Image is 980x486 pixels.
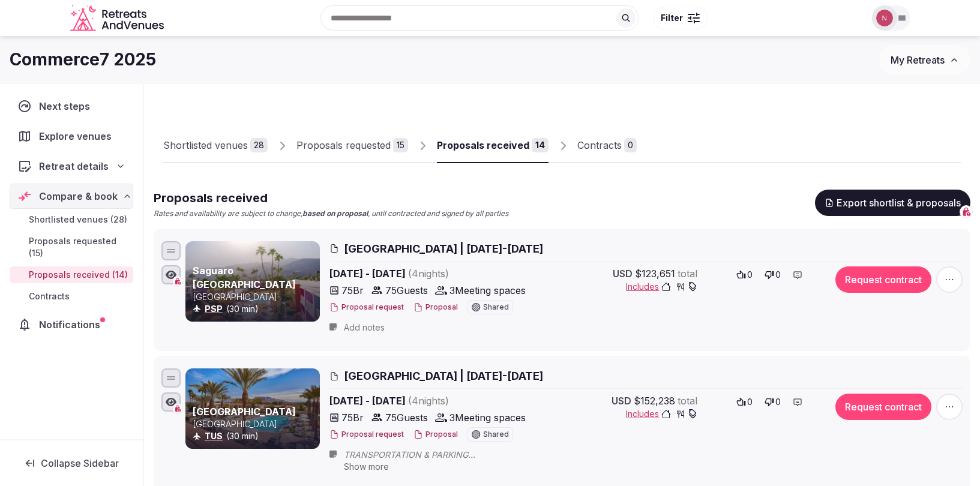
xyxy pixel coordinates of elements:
img: Nathalia Bilotti [876,10,893,26]
a: Proposals requested15 [296,128,408,163]
button: Includes [626,408,697,420]
a: Saguaro [GEOGRAPHIC_DATA] [193,265,296,290]
button: 0 [761,394,784,410]
button: Proposal [413,302,458,313]
span: [GEOGRAPHIC_DATA] | [DATE]-[DATE] [344,368,543,383]
span: USD [612,394,631,408]
button: Proposal request [329,430,404,440]
span: Show more [344,461,389,472]
a: Contracts0 [577,128,637,163]
button: Collapse Sidebar [10,450,133,476]
button: 0 [733,394,756,410]
button: 0 [761,266,784,283]
span: USD [613,266,633,281]
span: Retreat details [39,159,109,173]
span: ( 4 night s ) [408,268,449,280]
span: Add notes [344,322,385,334]
a: Visit the homepage [70,5,166,32]
a: Proposals received14 [437,128,549,163]
button: Request contract [835,266,931,293]
div: (30 min) [193,303,317,315]
div: Proposals requested [296,138,391,152]
a: Proposals received (14) [10,266,133,283]
span: 0 [747,269,753,281]
span: Filter [661,12,683,24]
strong: based on proposal [302,209,368,218]
span: 0 [775,269,781,281]
button: TUS [205,430,223,442]
button: PSP [205,303,223,315]
h1: Commerce7 2025 [10,48,156,71]
button: Request contract [835,394,931,420]
span: 0 [747,396,753,408]
p: Rates and availability are subject to change, , until contracted and signed by all parties [154,209,508,219]
a: Contracts [10,288,133,305]
button: Proposal request [329,302,404,313]
button: Export shortlist & proposals [815,190,970,216]
div: 14 [532,138,549,152]
span: Compare & book [39,189,118,203]
span: 3 Meeting spaces [449,283,526,298]
a: [GEOGRAPHIC_DATA] [193,406,296,418]
span: 75 Br [341,283,364,298]
span: Proposals requested (15) [29,235,128,259]
a: Shortlisted venues (28) [10,211,133,228]
span: Contracts [29,290,70,302]
a: Proposals requested (15) [10,233,133,262]
a: TUS [205,431,223,441]
button: 0 [733,266,756,283]
span: 75 Br [341,410,364,425]
span: Shared [483,304,509,311]
span: 0 [775,396,781,408]
span: $152,238 [634,394,675,408]
a: Shortlisted venues28 [163,128,268,163]
svg: Retreats and Venues company logo [70,5,166,32]
span: $123,651 [635,266,675,281]
span: My Retreats [891,54,945,66]
span: total [678,266,697,281]
div: Proposals received [437,138,529,152]
div: 28 [250,138,268,152]
div: (30 min) [193,430,317,442]
p: [GEOGRAPHIC_DATA] [193,291,317,303]
a: Next steps [10,94,133,119]
button: Proposal [413,430,458,440]
span: 75 Guests [385,410,428,425]
span: Shared [483,431,509,438]
span: Next steps [39,99,95,113]
div: Contracts [577,138,622,152]
h2: Proposals received [154,190,508,206]
a: Explore venues [10,124,133,149]
div: 0 [624,138,637,152]
a: Notifications [10,312,133,337]
button: Includes [626,281,697,293]
span: Collapse Sidebar [41,457,119,469]
button: Filter [653,7,708,29]
span: Explore venues [39,129,116,143]
span: [GEOGRAPHIC_DATA] | [DATE]-[DATE] [344,241,543,256]
span: [DATE] - [DATE] [329,394,541,408]
span: Shortlisted venues (28) [29,214,127,226]
button: My Retreats [879,45,970,75]
span: ( 4 night s ) [408,395,449,407]
span: Notifications [39,317,105,332]
span: [DATE] - [DATE] [329,266,541,281]
span: Proposals received (14) [29,269,128,281]
div: Shortlisted venues [163,138,248,152]
span: TRANSPORTATION & PARKING [GEOGRAPHIC_DATA]: 19 miles / ~30 minutes – Taxi / [GEOGRAPHIC_DATA]: ~$... [344,449,867,461]
a: PSP [205,304,223,314]
span: total [678,394,697,408]
span: 75 Guests [385,283,428,298]
div: 15 [393,138,408,152]
p: [GEOGRAPHIC_DATA] [193,418,317,430]
span: 3 Meeting spaces [449,410,526,425]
